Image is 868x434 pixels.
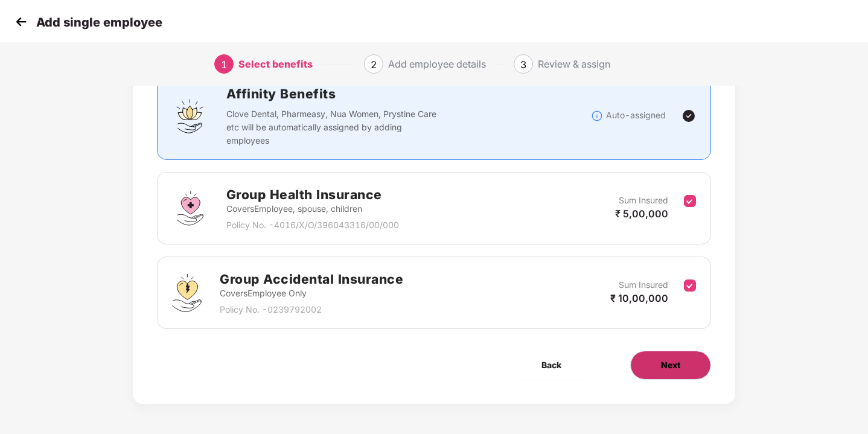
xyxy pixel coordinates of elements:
p: Policy No. - 4016/X/O/396043316/00/000 [226,219,399,232]
p: Sum Insured [619,194,668,207]
div: Review & assign [538,54,610,74]
h2: Group Accidental Insurance [220,269,403,289]
img: svg+xml;base64,PHN2ZyBpZD0iVGljay0yNHgyNCIgeG1sbnM9Imh0dHA6Ly93d3cudzMub3JnLzIwMDAvc3ZnIiB3aWR0aD... [681,109,696,123]
div: Select benefits [238,54,313,74]
span: Next [661,359,680,372]
img: svg+xml;base64,PHN2ZyBpZD0iSW5mb18tXzMyeDMyIiBkYXRhLW5hbWU9IkluZm8gLSAzMngzMiIgeG1sbnM9Imh0dHA6Ly... [591,110,603,122]
span: 2 [371,59,377,71]
div: Add employee details [388,54,486,74]
p: Covers Employee Only [220,287,403,300]
button: Back [511,351,592,380]
p: Clove Dental, Pharmeasy, Nua Women, Prystine Care etc will be automatically assigned by adding em... [226,107,445,147]
p: Sum Insured [619,278,668,292]
span: 3 [520,59,526,71]
p: Add single employee [36,15,162,30]
p: Covers Employee, spouse, children [226,202,399,215]
img: svg+xml;base64,PHN2ZyBpZD0iR3JvdXBfSGVhbHRoX0luc3VyYW5jZSIgZGF0YS1uYW1lPSJHcm91cCBIZWFsdGggSW5zdX... [172,190,208,226]
img: svg+xml;base64,PHN2ZyB4bWxucz0iaHR0cDovL3d3dy53My5vcmcvMjAwMC9zdmciIHdpZHRoPSIzMCIgaGVpZ2h0PSIzMC... [12,13,30,31]
span: 1 [221,59,227,71]
span: ₹ 10,00,000 [610,292,668,304]
p: Policy No. - 0239792002 [220,303,403,316]
span: ₹ 5,00,000 [615,208,668,220]
span: Back [541,359,561,372]
img: svg+xml;base64,PHN2ZyBpZD0iQWZmaW5pdHlfQmVuZWZpdHMiIGRhdGEtbmFtZT0iQWZmaW5pdHkgQmVuZWZpdHMiIHhtbG... [172,98,208,134]
p: Auto-assigned [606,109,666,122]
h2: Group Health Insurance [226,185,399,205]
button: Next [630,351,711,380]
h2: Affinity Benefits [226,84,592,104]
img: svg+xml;base64,PHN2ZyB4bWxucz0iaHR0cDovL3d3dy53My5vcmcvMjAwMC9zdmciIHdpZHRoPSI0OS4zMjEiIGhlaWdodD... [172,274,202,312]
